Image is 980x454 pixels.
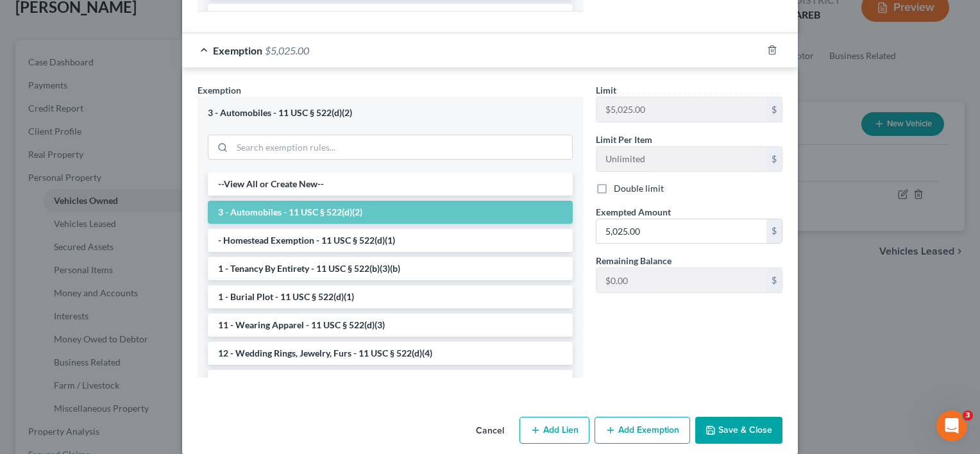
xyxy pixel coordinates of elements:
[208,229,573,252] li: - Homestead Exemption - 11 USC § 522(d)(1)
[208,107,573,119] div: 3 - Automobiles - 11 USC § 522(d)(2)
[596,206,671,217] span: Exempted Amount
[596,85,616,96] span: Limit
[766,268,782,292] div: $
[208,342,573,365] li: 12 - Wedding Rings, Jewelry, Furs - 11 USC § 522(d)(4)
[208,370,573,393] li: 13 - Animals & Livestock - 11 USC § 522(d)(3)
[695,417,782,444] button: Save & Close
[614,182,664,195] label: Double limit
[596,133,652,146] label: Limit Per Item
[766,97,782,122] div: $
[208,4,573,27] li: 13 - Animals & Livestock - 11 USC § 522(d)(3)
[596,254,672,267] label: Remaining Balance
[198,85,241,96] span: Exemption
[208,314,573,337] li: 11 - Wearing Apparel - 11 USC § 522(d)(3)
[466,418,514,444] button: Cancel
[936,410,967,441] iframe: Intercom live chat
[213,44,262,56] span: Exemption
[963,410,973,421] span: 3
[208,201,573,224] li: 3 - Automobiles - 11 USC § 522(d)(2)
[766,147,782,171] div: $
[520,417,589,444] button: Add Lien
[596,219,766,244] input: 0.00
[265,44,309,56] span: $5,025.00
[596,97,766,122] input: --
[208,172,573,196] li: --View All or Create New--
[232,135,572,160] input: Search exemption rules...
[208,285,573,308] li: 1 - Burial Plot - 11 USC § 522(d)(1)
[766,219,782,244] div: $
[208,257,573,280] li: 1 - Tenancy By Entirety - 11 USC § 522(b)(3)(b)
[596,147,766,171] input: --
[595,417,690,444] button: Add Exemption
[596,268,766,292] input: --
